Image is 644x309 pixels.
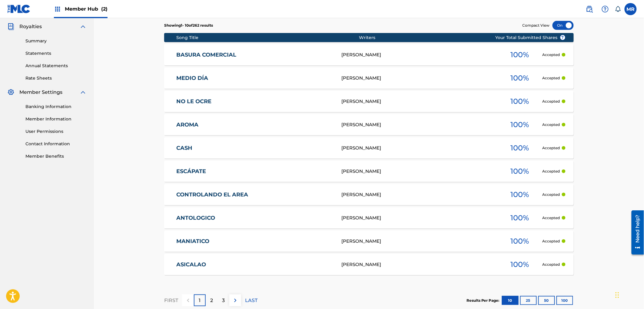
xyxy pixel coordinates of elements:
[164,23,213,28] p: Showing 1 - 10 of 262 results
[543,145,560,151] p: Accepted
[341,261,497,268] div: [PERSON_NAME]
[54,5,61,13] img: Top Rightsholders
[510,166,529,177] span: 100 %
[25,75,87,81] a: Rate Sheets
[101,6,108,12] span: (2)
[222,297,225,304] p: 3
[7,5,31,13] img: MLC Logo
[177,75,334,82] a: MEDIO DÍA
[510,212,529,223] span: 100 %
[177,261,334,268] a: ASICALAO
[510,189,529,200] span: 100 %
[25,63,87,69] a: Annual Statements
[543,192,560,197] p: Accepted
[466,298,501,303] p: Results Per Page:
[199,297,201,304] p: 1
[543,122,560,127] p: Accepted
[510,143,529,153] span: 100 %
[177,168,334,175] a: ESCÁPATE
[210,297,213,304] p: 2
[7,23,15,30] img: Royalties
[25,104,87,110] a: Banking Information
[245,297,257,304] p: LAST
[359,35,515,41] div: Writers
[543,238,560,244] p: Accepted
[164,297,178,304] p: FIRST
[510,259,529,270] span: 100 %
[616,286,619,304] div: Arrastrar
[602,5,609,13] img: help
[586,5,593,13] img: search
[341,145,497,152] div: [PERSON_NAME]
[520,296,537,305] button: 25
[7,89,15,96] img: Member Settings
[25,128,87,135] a: User Permissions
[177,35,359,41] div: Song Title
[79,23,87,30] img: expand
[510,119,529,130] span: 100 %
[177,98,334,105] a: NO LE OCRE
[341,191,497,198] div: [PERSON_NAME]
[341,121,497,128] div: [PERSON_NAME]
[341,75,497,82] div: [PERSON_NAME]
[538,296,555,305] button: 50
[25,116,87,122] a: Member Information
[25,153,87,159] a: Member Benefits
[510,73,529,84] span: 100 %
[65,5,108,12] span: Member Hub
[341,168,497,175] div: [PERSON_NAME]
[627,208,644,257] iframe: Resource Center
[599,3,611,15] div: Help
[232,297,239,304] img: right
[614,280,644,309] div: Widget de chat
[510,236,529,247] span: 100 %
[560,35,565,40] span: ?
[341,98,497,105] div: [PERSON_NAME]
[177,215,334,222] a: ANTOLOGICO
[510,96,529,107] span: 100 %
[177,238,334,245] a: MANIATICO
[543,215,560,221] p: Accepted
[543,75,560,81] p: Accepted
[177,191,334,198] a: CONTROLANDO EL AREA
[556,296,573,305] button: 100
[341,51,497,58] div: [PERSON_NAME]
[79,89,87,96] img: expand
[25,50,87,57] a: Statements
[523,23,550,28] span: Compact View
[19,89,62,96] span: Member Settings
[341,238,497,245] div: [PERSON_NAME]
[177,121,334,128] a: AROMA
[615,6,621,12] div: Notifications
[502,296,519,305] button: 10
[543,169,560,174] p: Accepted
[25,38,87,44] a: Summary
[19,23,42,30] span: Royalties
[341,215,497,222] div: [PERSON_NAME]
[614,280,644,309] iframe: Chat Widget
[177,51,334,58] a: BASURA COMERCIAL
[496,35,566,41] span: Your Total Submitted Shares
[543,262,560,267] p: Accepted
[543,52,560,58] p: Accepted
[25,141,87,147] a: Contact Information
[625,3,637,15] div: User Menu
[177,145,334,152] a: CASH
[543,99,560,104] p: Accepted
[510,49,529,60] span: 100 %
[583,3,596,15] a: Public Search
